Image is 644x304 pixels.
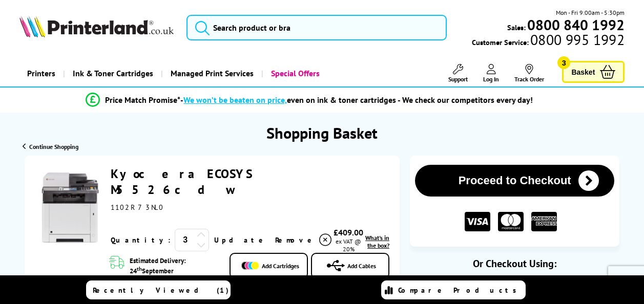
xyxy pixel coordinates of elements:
span: Add Cartridges [262,262,299,270]
li: modal_Promise [5,91,614,109]
a: Continue Shopping [23,143,78,150]
a: Track Order [514,64,544,83]
img: MASTER CARD [498,212,524,232]
span: Sales: [507,23,526,32]
a: 0800 840 1992 [526,20,625,30]
a: Printers [19,60,63,86]
img: American Express [531,212,557,232]
img: Printerland Logo [19,15,174,37]
span: 0800 995 1992 [529,35,625,45]
span: Compare Products [398,286,522,295]
span: Recently Viewed (1) [93,286,229,295]
span: Ink & Toner Cartridges [73,60,153,86]
a: Log In [483,64,499,83]
span: ex VAT @ 20% [336,237,361,253]
span: What's in the box? [365,234,389,249]
span: Basket [571,65,595,79]
span: We won’t be beaten on price, [183,95,287,105]
img: Kyocera ECOSYS M5526cdw [35,172,106,243]
a: Delete item from your basket [275,232,333,248]
a: Managed Print Services [161,60,261,86]
a: Kyocera ECOSYS M5526cdw [111,166,252,198]
span: 1102R73NL0 [111,203,164,212]
span: Mon - Fri 9:00am - 5:30pm [556,8,625,17]
a: Update [214,235,267,245]
a: Recently Viewed (1) [86,280,231,299]
img: Add Cartridges [241,262,259,270]
b: 0800 840 1992 [527,15,625,34]
button: Proceed to Checkout [415,165,614,197]
span: Add Cables [347,262,376,270]
a: Ink & Toner Cartridges [63,60,161,86]
a: Compare Products [381,280,526,299]
h1: Shopping Basket [266,123,378,143]
div: Or Checkout Using: [410,257,619,270]
span: Estimated Delivery: 24 September [130,256,219,275]
span: Remove [275,235,316,245]
span: 3 [557,56,570,69]
span: Support [448,75,468,83]
a: Special Offers [261,60,327,86]
span: Continue Shopping [29,143,78,150]
sup: th [137,265,142,272]
a: Support [448,64,468,83]
div: - even on ink & toner cartridges - We check our competitors every day! [180,95,533,105]
span: Customer Service: [472,35,625,47]
span: Price Match Promise* [105,95,180,105]
span: Log In [483,75,499,83]
a: lnk_inthebox [364,234,389,249]
a: Basket 3 [562,61,625,83]
a: Printerland Logo [19,15,174,39]
span: Quantity: [111,235,171,245]
img: VISA [465,212,490,232]
input: Search product or bra [186,15,447,40]
div: £409.00 [333,227,364,237]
